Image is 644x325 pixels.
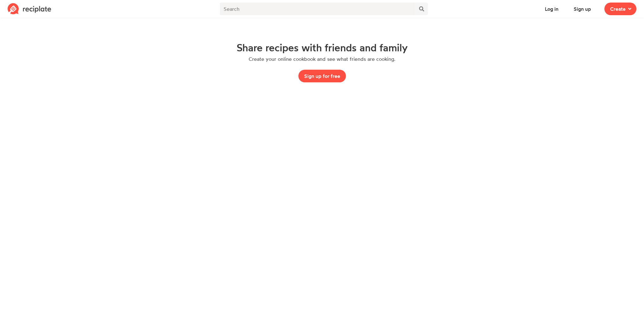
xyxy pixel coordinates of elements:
[298,70,346,82] button: Sign up for free
[249,56,395,62] p: Create your online cookbook and see what friends are cooking.
[568,3,597,15] button: Sign up
[604,3,636,15] button: Create
[8,3,51,15] img: Reciplate
[610,5,626,13] span: Create
[539,3,564,15] button: Log in
[220,3,416,15] input: Search
[237,42,408,53] h1: Share recipes with friends and family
